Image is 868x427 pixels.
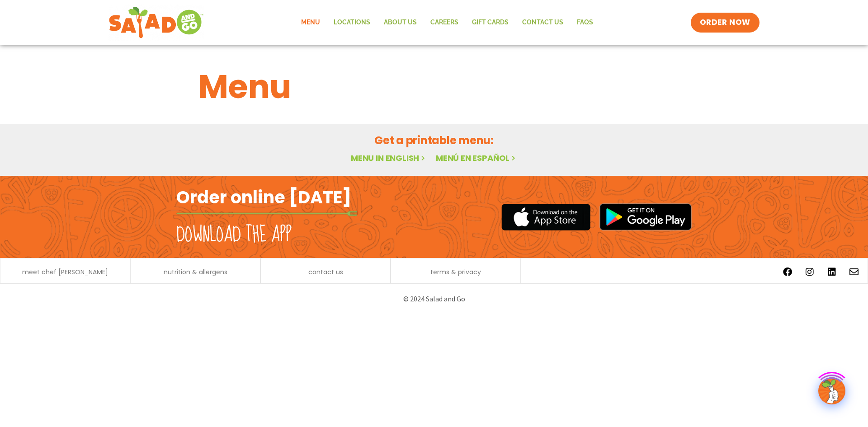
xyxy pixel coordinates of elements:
[108,5,204,41] img: new-SAG-logo-768×292
[377,12,424,33] a: About Us
[436,152,517,164] a: Menú en español
[176,186,351,208] h2: Order online [DATE]
[294,12,327,33] a: Menu
[570,12,600,33] a: FAQs
[430,269,481,275] a: terms & privacy
[515,12,570,33] a: Contact Us
[351,152,427,164] a: Menu in English
[22,269,108,275] a: meet chef [PERSON_NAME]
[599,203,692,230] img: google_play
[176,222,292,248] h2: Download the app
[424,12,465,33] a: Careers
[691,13,759,33] a: ORDER NOW
[465,12,515,33] a: GIFT CARDS
[700,17,750,28] span: ORDER NOW
[294,12,600,33] nav: Menu
[198,132,670,148] h2: Get a printable menu:
[181,293,687,305] p: © 2024 Salad and Go
[164,269,227,275] a: nutrition & allergens
[327,12,377,33] a: Locations
[198,62,670,111] h1: Menu
[176,211,357,216] img: fork
[501,202,590,232] img: appstore
[308,269,343,275] a: contact us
